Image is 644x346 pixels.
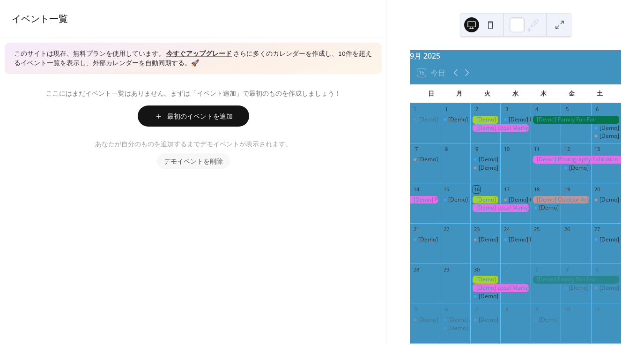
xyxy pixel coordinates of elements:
[470,236,500,244] div: [Demo] Seniors' Social Tea
[594,106,601,113] div: 6
[594,226,601,233] div: 27
[533,266,540,273] div: 2
[563,266,570,273] div: 3
[470,276,500,284] div: [Demo] Gardening Workshop
[539,316,610,324] div: [Demo] Morning Yoga Bliss
[585,84,614,103] div: 土
[473,186,480,193] div: 16
[470,204,531,212] div: [Demo] Local Market
[443,226,450,233] div: 22
[470,164,500,172] div: [Demo] Seniors' Social Tea
[500,116,530,124] div: [Demo] Morning Yoga Bliss
[473,146,480,153] div: 9
[561,284,591,292] div: [Demo] Morning Yoga Bliss
[443,106,450,113] div: 1
[531,196,591,204] div: [Demo] Outdoor Adventure Day
[569,284,640,292] div: [Demo] Morning Yoga Bliss
[563,226,570,233] div: 26
[418,156,493,164] div: [Demo] Book Club Gathering
[413,186,420,193] div: 14
[503,146,510,153] div: 10
[413,306,420,313] div: 5
[445,84,474,103] div: 月
[479,156,550,164] div: [Demo] Morning Yoga Bliss
[533,306,540,313] div: 9
[443,266,450,273] div: 29
[448,324,519,332] div: [Demo] Morning Yoga Bliss
[95,140,292,150] span: あなたが自分のものを追加するまでデモイベントが表示されます。
[531,276,621,284] div: [Demo] Family Fun Fair
[418,116,489,124] div: [Demo] Morning Yoga Bliss
[418,236,489,244] div: [Demo] Morning Yoga Bliss
[470,124,531,132] div: [Demo] Local Market
[473,226,480,233] div: 23
[410,116,440,124] div: [Demo] Morning Yoga Bliss
[533,186,540,193] div: 18
[166,48,232,60] a: 今すぐアップグレード
[470,284,531,292] div: [Demo] Local Market
[473,106,480,113] div: 2
[479,316,549,324] div: [Demo] Seniors' Social Tea
[591,196,621,204] div: [Demo] Open Mic Night
[569,164,640,172] div: [Demo] Morning Yoga Bliss
[563,106,570,113] div: 5
[413,226,420,233] div: 21
[413,106,420,113] div: 31
[531,156,621,164] div: [Demo] Photography Exhibition
[502,84,530,103] div: 水
[474,84,502,103] div: 火
[413,146,420,153] div: 7
[594,306,601,313] div: 11
[503,106,510,113] div: 3
[531,204,561,212] div: [Demo] Morning Yoga Bliss
[418,316,493,324] div: [Demo] Book Club Gathering
[479,236,549,244] div: [Demo] Seniors' Social Tea
[410,50,621,61] div: 9月 2025
[591,124,621,132] div: [Demo] Morning Yoga Bliss
[470,316,500,324] div: [Demo] Seniors' Social Tea
[503,306,510,313] div: 8
[503,266,510,273] div: 1
[531,116,621,124] div: [Demo] Family Fun Fair
[448,116,516,124] div: [Demo] Fitness Bootcamp
[12,89,375,99] span: ここにはまだイベント一覧はありません。まずは「イベント追加」で最初のものを作成しましょう！
[591,236,621,244] div: [Demo] Morning Yoga Bliss
[479,164,549,172] div: [Demo] Seniors' Social Tea
[440,116,470,124] div: [Demo] Fitness Bootcamp
[410,196,440,204] div: [Demo] Photography Exhibition
[440,196,470,204] div: [Demo] Morning Yoga Bliss
[470,156,500,164] div: [Demo] Morning Yoga Bliss
[12,105,375,127] a: 最初のイベントを追加
[470,196,500,204] div: [Demo] Gardening Workshop
[563,186,570,193] div: 19
[448,316,516,324] div: [Demo] Fitness Bootcamp
[557,84,585,103] div: 金
[529,84,557,103] div: 木
[533,106,540,113] div: 4
[500,236,530,244] div: [Demo] Morning Yoga Bliss
[164,157,223,167] span: デモイベントを削除
[473,266,480,273] div: 30
[533,226,540,233] div: 25
[561,164,591,172] div: [Demo] Morning Yoga Bliss
[443,186,450,193] div: 15
[533,146,540,153] div: 11
[440,324,470,332] div: [Demo] Morning Yoga Bliss
[14,50,372,68] span: このサイトは現在、無料プランを使用しています。 さらに多くのカレンダーを作成し、10件を超えるイベント一覧を表示し、外部カレンダーを自動同期する。 🚀
[443,306,450,313] div: 6
[594,266,601,273] div: 4
[448,196,519,204] div: [Demo] Morning Yoga Bliss
[503,226,510,233] div: 24
[479,293,550,301] div: [Demo] Morning Yoga Bliss
[594,146,601,153] div: 13
[509,116,580,124] div: [Demo] Morning Yoga Bliss
[503,186,510,193] div: 17
[410,156,440,164] div: [Demo] Book Club Gathering
[563,306,570,313] div: 10
[443,146,450,153] div: 8
[591,284,621,292] div: [Demo] Open Mic Night
[509,236,580,244] div: [Demo] Morning Yoga Bliss
[410,236,440,244] div: [Demo] Morning Yoga Bliss
[167,112,233,122] span: 最初のイベントを追加
[594,186,601,193] div: 20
